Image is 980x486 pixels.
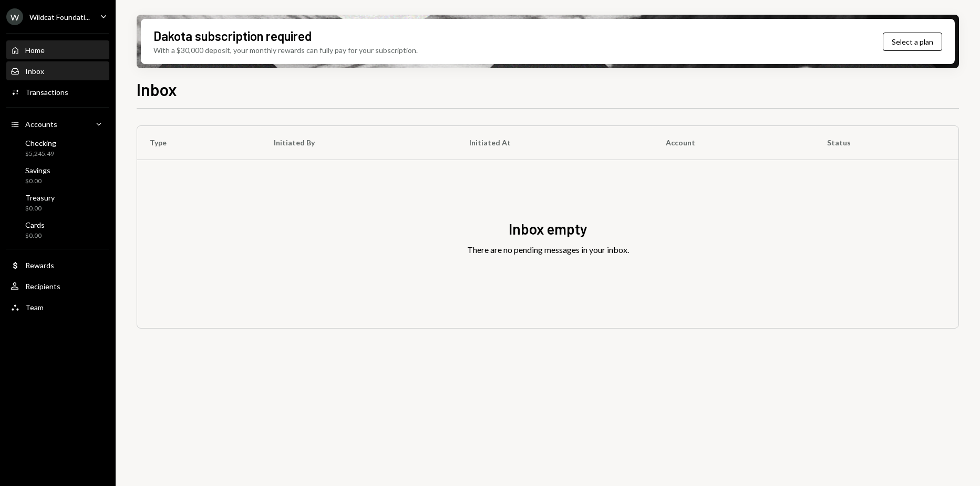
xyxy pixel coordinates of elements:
a: Checking$5,245.49 [6,135,109,161]
div: Inbox empty [509,219,587,239]
th: Initiated At [457,126,654,160]
div: Transactions [25,88,68,97]
a: Inbox [6,61,109,80]
div: $0.00 [25,204,55,213]
div: W [6,8,23,25]
div: Dakota subscription required [153,27,312,45]
a: Treasury$0.00 [6,190,109,215]
div: Wildcat Foundati... [29,13,90,22]
div: With a $30,000 deposit, your monthly rewards can fully pay for your subscription. [153,45,418,56]
a: Recipients [6,277,109,295]
a: Rewards [6,256,109,274]
div: Team [25,303,44,312]
button: Select a plan [883,33,942,51]
th: Type [137,126,261,160]
div: Treasury [25,193,55,202]
a: Accounts [6,114,109,133]
th: Account [653,126,814,160]
th: Initiated By [261,126,457,160]
div: Home [25,46,45,55]
div: Accounts [25,120,57,129]
div: Cards [25,220,45,229]
div: There are no pending messages in your inbox. [467,244,629,256]
a: Cards$0.00 [6,217,109,242]
div: $0.00 [25,177,50,186]
th: Status [814,126,958,160]
div: Rewards [25,261,54,270]
h1: Inbox [137,79,177,100]
a: Home [6,40,109,59]
div: Inbox [25,67,44,76]
div: Savings [25,166,50,175]
a: Savings$0.00 [6,163,109,188]
div: $0.00 [25,231,45,240]
div: Checking [25,139,56,147]
div: Recipients [25,282,60,291]
a: Team [6,298,109,316]
a: Transactions [6,82,109,101]
div: $5,245.49 [25,150,56,159]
